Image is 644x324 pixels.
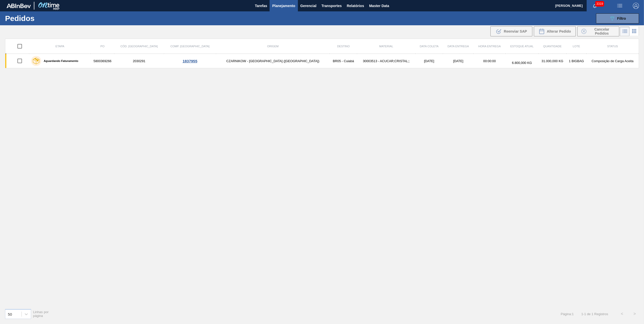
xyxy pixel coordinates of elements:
div: Alterar Pedido [534,26,576,36]
img: Logout [633,3,639,9]
span: Hora Entrega [478,45,501,48]
span: Relatórios [347,3,364,9]
img: userActions [617,3,623,9]
span: Alterar Pedido [547,29,571,33]
span: Reenviar SAP [504,29,527,33]
label: Aguardando Faturamento [41,59,78,62]
span: 3319 [595,1,604,7]
div: Visão em Lista [620,27,630,36]
button: < [616,308,628,320]
span: Data entrega [447,45,469,48]
td: CZARNIKOW - [GEOGRAPHIC_DATA] ([GEOGRAPHIC_DATA]) [216,54,330,68]
button: Cancelar Pedidos [577,26,619,36]
td: 30003513 - ACUCAR;CRISTAL;; [357,54,415,68]
div: Reenviar SAP [490,26,532,36]
span: Status [607,45,618,48]
td: Composição de Carga Aceita [586,54,639,68]
td: 31.000,000 KG [538,54,566,68]
button: Notificações [587,2,603,9]
span: Origem [267,45,278,48]
span: Data coleta [420,45,439,48]
span: 1 - 1 de 1 Registros [581,312,608,316]
td: 2030291 [114,54,164,68]
td: [DATE] [443,54,473,68]
span: Transportes [321,3,342,9]
div: Visão em Cards [630,27,639,36]
td: 1 BIGBAG [566,54,586,68]
span: Tarefas [255,3,267,9]
span: Master Data [369,3,389,9]
td: 5800369266 [91,54,114,68]
div: 50 [8,312,12,316]
button: > [628,308,641,320]
span: Destino [337,45,350,48]
a: Aguardando Faturamento58003692662030291CZARNIKOW - [GEOGRAPHIC_DATA] ([GEOGRAPHIC_DATA])BR05 - Cu... [5,54,639,68]
button: Filtro [596,13,639,24]
td: BR05 - Cuiabá [330,54,357,68]
span: Comp. [GEOGRAPHIC_DATA] [170,45,209,48]
span: Cód. [GEOGRAPHIC_DATA] [121,45,158,48]
h1: Pedidos [5,15,84,21]
span: Página : 1 [561,312,574,316]
td: 00:00:00 [473,54,505,68]
span: Filtro [617,16,626,20]
div: Cancelar Pedidos em Massa [577,26,619,36]
span: Linhas por página [33,310,49,318]
span: 6.800,000 KG [512,61,532,65]
span: Material [379,45,393,48]
span: Gerencial [300,3,317,9]
span: Lote [573,45,580,48]
span: Planejamento [272,3,295,9]
div: 1837955 [165,59,215,63]
td: [DATE] [415,54,443,68]
img: TNhmsLtSVTkK8tSr43FrP2fwEKptu5GPRR3wAAAABJRU5ErkJggg== [7,4,31,8]
span: Cancelar Pedidos [588,27,615,35]
span: Quantidade [543,45,562,48]
span: Etapa [56,45,64,48]
span: PO [101,45,105,48]
span: Estoque atual [510,45,534,48]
